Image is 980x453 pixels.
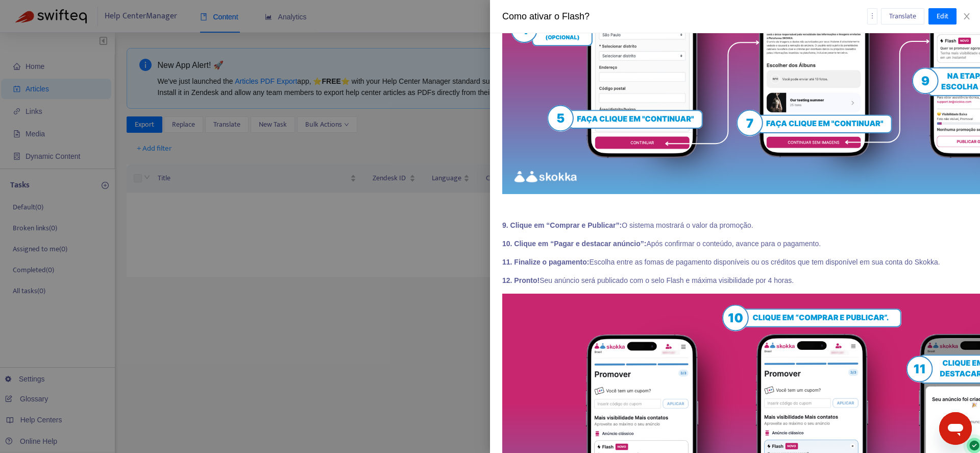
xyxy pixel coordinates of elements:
[867,8,877,25] button: more
[502,10,867,23] div: Como ativar o Flash?
[502,276,540,284] strong: 12. Pronto!
[502,220,968,231] p: O sistema mostrará o valor da promoção.
[928,8,957,25] button: Edit
[869,12,876,19] span: more
[502,257,968,268] p: Escolha entre as fomas de pagamento disponíveis ou os créditos que tem disponível em sua conta do...
[963,12,971,20] span: close
[881,8,924,25] button: Translate
[937,11,948,22] span: Edit
[960,12,974,21] button: Close
[939,412,972,445] iframe: Pulsante per aprire la finestra di messaggistica
[889,11,916,22] span: Translate
[502,221,622,229] strong: 9. Clique em “Comprar e Publicar”:
[502,258,589,266] strong: 11. Finalize o pagamento:
[502,275,968,286] p: Seu anúncio será publicado com o selo Flash e máxima visibilidade por 4 horas.
[502,239,968,249] p: Após confirmar o conteúdo, avance para o pagamento.
[502,240,646,248] strong: 10. Clique em “Pagar e destacar anúncio”:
